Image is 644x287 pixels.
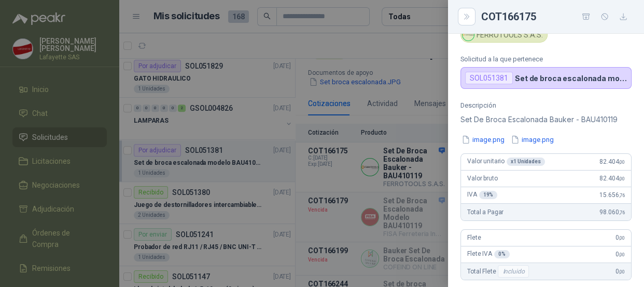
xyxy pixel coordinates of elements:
[460,27,548,43] div: FERROTOOLS S.A.S.
[510,134,555,145] button: image.png
[467,265,531,278] span: Total Flete
[498,265,529,278] div: Incluido
[619,252,625,257] span: ,00
[619,192,625,198] span: ,76
[615,268,625,275] span: 0
[465,72,513,84] div: SOL051381
[467,208,503,216] span: Total a Pagar
[460,10,473,23] button: Close
[467,191,497,199] span: IVA
[460,134,506,145] button: image.png
[599,158,625,165] span: 82.404
[460,101,632,109] p: Descripción
[467,158,545,166] span: Valor unitario
[479,191,498,199] div: 19 %
[460,113,632,126] p: Set De Broca Escalonada Bauker - BAU410119
[619,235,625,241] span: ,00
[599,208,625,216] span: 98.060
[599,191,625,199] span: 15.656
[467,175,497,182] span: Valor bruto
[467,250,510,258] span: Flete IVA
[619,176,625,181] span: ,00
[619,159,625,165] span: ,00
[494,250,510,258] div: 0 %
[460,55,632,63] p: Solicitud a la que pertenece
[599,175,625,182] span: 82.404
[515,74,627,83] p: Set de broca escalonada modelo BAU410119
[619,210,625,215] span: ,76
[619,269,625,275] span: ,00
[615,234,625,241] span: 0
[481,8,632,25] div: COT166175
[463,29,474,41] img: Company Logo
[467,234,481,241] span: Flete
[615,251,625,258] span: 0
[507,158,545,166] div: x 1 Unidades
